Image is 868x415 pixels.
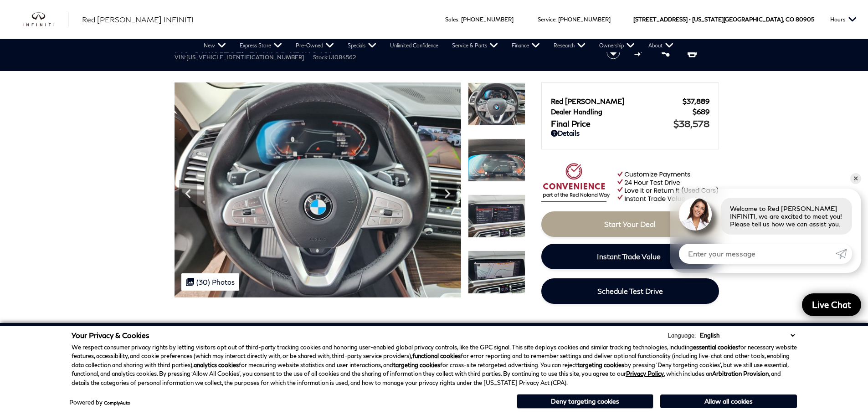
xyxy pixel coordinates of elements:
[626,370,664,377] a: Privacy Policy
[517,394,653,409] button: Deny targeting cookies
[551,108,693,116] span: Dealer Handling
[468,195,525,238] img: Used 2019 Bronze Metallic BMW xDrive40i image 15
[383,39,445,52] a: Unlimited Confidence
[551,129,709,137] a: Details
[313,54,329,61] span: Stock:
[698,331,797,340] select: Language Select
[175,54,186,61] span: VIN:
[693,108,709,116] span: $689
[551,108,709,116] a: Dealer Handling $689
[802,293,861,316] a: Live Chat
[679,244,836,264] input: Enter your message
[438,180,457,207] div: Next
[82,15,194,24] span: Red [PERSON_NAME] INFINITI
[555,16,557,23] span: :
[673,118,709,129] span: $38,578
[289,39,341,52] a: Pre-Owned
[633,16,814,23] a: [STREET_ADDRESS] • [US_STATE][GEOGRAPHIC_DATA], CO 80905
[468,82,525,126] img: Used 2019 Bronze Metallic BMW xDrive40i image 13
[592,39,642,52] a: Ownership
[547,39,592,52] a: Research
[233,39,289,52] a: Express Store
[329,54,356,61] span: UI084562
[642,39,680,52] a: About
[538,16,555,23] span: Service
[412,352,461,359] strong: functional cookies
[679,198,712,231] img: Agent profile photo
[468,251,525,294] img: Used 2019 Bronze Metallic BMW xDrive40i image 16
[693,343,738,351] strong: essential cookies
[721,198,852,235] div: Welcome to Red [PERSON_NAME] INFINITI, we are excited to meet you! Please tell us how we can assi...
[82,14,194,25] a: Red [PERSON_NAME] INFINITI
[72,331,149,339] span: Your Privacy & Cookies
[393,361,440,369] strong: targeting cookies
[597,252,661,261] span: Instant Trade Value
[458,16,460,23] span: :
[660,395,797,408] button: Allow all cookies
[551,118,673,128] span: Final Price
[836,244,852,264] a: Submit
[186,54,304,61] span: [US_VEHICLE_IDENTIFICATION_NUMBER]
[541,278,719,304] a: Schedule Test Drive
[551,97,709,105] a: Red [PERSON_NAME] $37,889
[194,361,239,369] strong: analytics cookies
[104,400,130,405] a: ComplyAuto
[683,97,709,105] span: $37,889
[179,180,197,207] div: Previous
[468,138,525,182] img: Used 2019 Bronze Metallic BMW xDrive40i image 14
[197,39,233,52] a: New
[668,333,696,338] div: Language:
[197,39,680,52] nav: Main Navigation
[541,244,717,269] a: Instant Trade Value
[341,39,383,52] a: Specials
[597,287,663,295] span: Schedule Test Drive
[505,39,547,52] a: Finance
[541,211,719,237] a: Start Your Deal
[551,118,709,129] a: Final Price $38,578
[633,46,647,59] button: Compare Vehicle
[181,273,239,291] div: (30) Photos
[807,299,856,310] span: Live Chat
[604,220,656,228] span: Start Your Deal
[23,12,68,27] a: infiniti
[558,16,611,23] a: [PHONE_NUMBER]
[175,82,461,297] img: Used 2019 Bronze Metallic BMW xDrive40i image 13
[69,400,130,405] div: Powered by
[23,12,68,27] img: INFINITI
[551,97,683,105] span: Red [PERSON_NAME]
[712,370,769,377] strong: Arbitration Provision
[72,343,797,388] p: We respect consumer privacy rights by letting visitors opt out of third-party tracking cookies an...
[577,361,624,369] strong: targeting cookies
[461,16,514,23] a: [PHONE_NUMBER]
[445,39,505,52] a: Service & Parts
[445,16,458,23] span: Sales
